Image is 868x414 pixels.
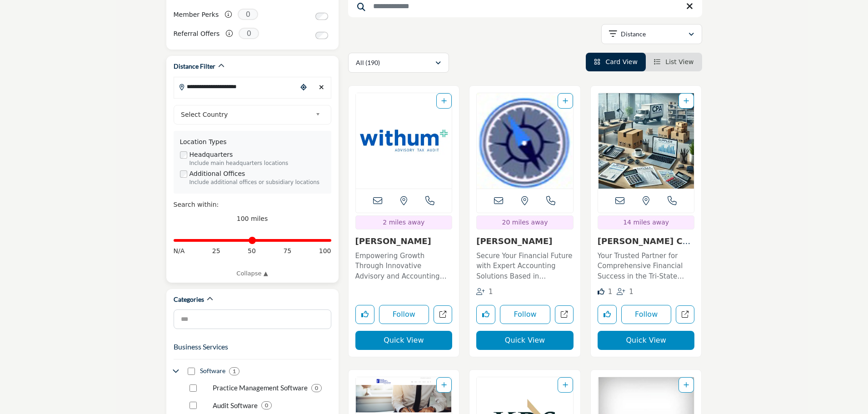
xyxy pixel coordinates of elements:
div: 1 Results For Software [229,367,239,375]
input: Switch to Member Perks [315,13,328,20]
input: Select Practice Management Software checkbox [190,384,197,392]
a: [PERSON_NAME] [355,236,431,246]
label: Headquarters [190,150,233,160]
a: Add To List [683,381,689,389]
a: Add To List [563,381,568,389]
label: Referral Offers [174,26,220,42]
a: [PERSON_NAME] Company LLC (... [598,236,690,256]
h2: Categories [174,295,204,304]
b: 0 [315,385,318,391]
a: Your Trusted Partner for Comprehensive Financial Success in the Tri-State Area With over three de... [598,249,695,282]
div: Followers [476,287,493,297]
a: Open kinney-company-llc-formerly-jampol-kinney in new tab [676,305,694,324]
b: 0 [265,402,268,409]
h3: Withum [355,236,453,246]
span: 20 miles away [502,219,548,226]
input: Select Software checkbox [188,368,195,375]
label: Member Perks [174,7,219,23]
a: Open Listing in new tab [356,93,452,189]
span: List View [665,58,693,65]
h3: Kinney Company LLC (formerly Jampol Kinney) [598,236,695,246]
span: 25 [212,246,220,256]
p: Your Trusted Partner for Comprehensive Financial Success in the Tri-State Area With over three de... [598,251,695,282]
span: 1 [608,288,613,296]
h2: Distance Filter [174,62,215,71]
button: Like listing [355,305,374,324]
span: 100 miles [237,215,268,222]
p: Distance [621,30,646,39]
div: Clear search location [315,78,329,97]
input: Search Location [174,78,297,95]
input: Search Category [174,309,331,329]
a: Open withum in new tab [434,305,452,324]
span: Select Country [181,109,312,120]
input: Select Audit Software checkbox [190,402,197,409]
div: 0 Results For Audit Software [261,401,272,409]
button: Follow [500,305,550,324]
label: Additional Offices [190,169,245,179]
i: Like [598,288,604,295]
span: 2 miles away [383,219,424,226]
button: Business Services [174,341,228,352]
li: Card View [586,53,646,71]
input: Switch to Referral Offers [315,32,328,39]
span: 0 [238,9,258,20]
a: [PERSON_NAME] [476,236,552,246]
div: Include additional offices or subsidiary locations [190,179,325,187]
a: Open Listing in new tab [598,93,694,189]
a: Open Listing in new tab [477,93,573,189]
button: Quick View [476,331,574,350]
p: Secure Your Financial Future with Expert Accounting Solutions Based in [GEOGRAPHIC_DATA], [GEOGRA... [476,251,574,282]
span: 0 [239,28,259,39]
div: Choose your current location [297,78,310,97]
div: Search within: [174,200,331,209]
a: Secure Your Financial Future with Expert Accounting Solutions Based in [GEOGRAPHIC_DATA], [GEOGRA... [476,249,574,282]
img: Joseph J. Gormley, CPA [477,93,573,189]
div: Include main headquarters locations [190,160,325,168]
b: 1 [233,368,236,374]
a: Empowering Growth Through Innovative Advisory and Accounting Solutions This forward-thinking, tec... [355,249,453,282]
button: Quick View [598,331,695,350]
span: N/A [174,246,185,256]
h4: Software: Accounting sotware, tax software, workflow, etc. [200,366,225,375]
a: View List [654,58,694,65]
button: All (190) [348,53,449,73]
img: Withum [356,93,452,189]
a: Add To List [441,97,447,105]
button: Quick View [355,331,453,350]
p: All (190) [356,58,380,67]
span: 100 [319,246,331,256]
span: 1 [629,288,634,296]
a: Add To List [683,97,689,105]
button: Like listing [598,305,617,324]
li: List View [646,53,702,71]
span: 50 [248,246,256,256]
a: View Card [594,58,638,65]
h3: Joseph J. Gormley, CPA [476,236,574,246]
div: 0 Results For Practice Management Software [311,384,322,392]
span: 14 miles away [623,219,669,226]
button: Like listing [476,305,495,324]
div: Location Types [180,137,325,147]
button: Distance [601,24,702,44]
span: 75 [283,246,291,256]
button: Follow [379,305,429,324]
p: Empowering Growth Through Innovative Advisory and Accounting Solutions This forward-thinking, tec... [355,251,453,282]
button: Follow [621,305,672,324]
img: Kinney Company LLC (formerly Jampol Kinney) [598,93,694,189]
a: Add To List [441,381,447,389]
a: Open joseph-j-gormley-cpa in new tab [555,305,574,324]
span: Card View [605,58,637,65]
span: 1 [489,288,493,296]
a: Add To List [563,97,568,105]
a: Collapse ▲ [174,269,331,278]
p: Practice Management Software [213,383,308,393]
p: Audit Software: Automation tools for auditors [213,400,258,411]
div: Followers [617,287,634,297]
